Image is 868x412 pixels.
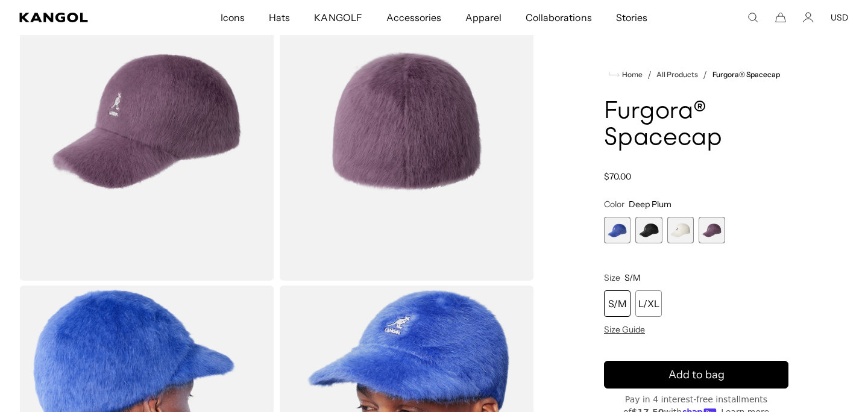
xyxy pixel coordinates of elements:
[803,12,814,23] a: Account
[604,272,620,283] span: Size
[698,67,707,82] li: /
[699,217,725,243] label: Deep Plum
[712,70,780,79] a: Furgora® Spacecap
[604,217,631,243] div: 1 of 4
[775,12,786,23] button: Cart
[604,199,624,210] span: Color
[604,67,788,82] nav: breadcrumbs
[668,367,725,383] span: Add to bag
[629,199,671,210] span: Deep Plum
[620,70,643,79] span: Home
[635,290,662,317] div: L/XL
[604,361,788,389] button: Add to bag
[635,217,662,243] label: Black
[699,217,725,243] div: 4 of 4
[667,217,694,243] div: 3 of 4
[609,69,643,80] a: Home
[19,13,145,22] a: Kangol
[747,12,758,23] summary: Search here
[604,324,645,335] span: Size Guide
[667,217,694,243] label: Cream
[604,290,631,317] div: S/M
[604,217,631,243] label: Starry Blue
[624,272,641,283] span: S/M
[643,67,652,82] li: /
[604,99,788,152] h1: Furgora® Spacecap
[604,171,631,182] span: $70.00
[831,12,849,23] button: USD
[635,217,662,243] div: 2 of 4
[656,70,698,79] a: All Products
